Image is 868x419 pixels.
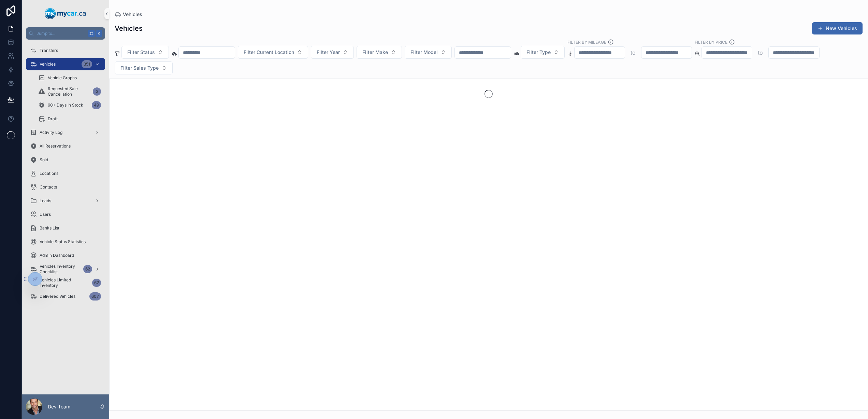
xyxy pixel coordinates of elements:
span: Vehicles Inventory Checklist [40,264,81,275]
p: Dev Team [48,403,70,410]
span: Filter Year [317,49,340,56]
a: Vehicles [115,11,142,18]
a: Banks List [26,222,105,234]
span: Filter Model [410,49,438,56]
div: 62 [83,265,92,273]
span: Leads [40,198,51,204]
a: Transfers [26,44,105,57]
a: Leads [26,195,105,207]
span: Vehicle Status Statistics [40,239,86,245]
label: Filter By Mileage [567,39,606,45]
span: All Reservations [40,143,71,149]
a: Contacts [26,181,105,193]
a: Vehicles Limited Inventory62 [26,277,105,289]
span: Requested Sale Cancellation [48,86,90,97]
span: Filter Type [526,49,551,56]
span: Filter Current Location [244,49,294,56]
button: Select Button [121,46,169,59]
div: 3 [93,87,101,96]
a: Admin Dashboard [26,249,105,262]
span: 90+ Days In Stock [48,102,83,108]
div: 351 [82,60,92,68]
div: scrollable content [22,40,109,311]
img: App logo [45,8,86,19]
span: Filter Make [362,49,388,56]
a: Vehicles351 [26,58,105,70]
a: Sold [26,154,105,166]
h1: Vehicles [115,24,143,33]
button: New Vehicles [812,22,863,34]
a: Activity Log [26,126,105,139]
a: Vehicle Graphs [34,72,105,84]
div: 49 [92,101,101,109]
label: FILTER BY PRICE [695,39,727,45]
span: Draft [48,116,58,122]
a: Requested Sale Cancellation3 [34,85,105,98]
a: Delivered Vehicles607 [26,290,105,303]
span: Banks List [40,225,59,231]
span: Activity Log [40,130,62,135]
span: Admin Dashboard [40,253,74,258]
span: Vehicles Limited Inventory [40,277,89,288]
p: to [631,48,636,57]
a: Locations [26,167,105,180]
span: Contacts [40,184,57,190]
a: All Reservations [26,140,105,152]
span: Vehicles [123,11,142,18]
div: 607 [89,292,101,301]
span: Delivered Vehicles [40,294,75,299]
button: Select Button [521,46,565,59]
p: to [758,48,763,57]
a: Vehicles Inventory Checklist62 [26,263,105,275]
a: 90+ Days In Stock49 [34,99,105,111]
span: K [96,31,102,36]
a: Vehicle Status Statistics [26,236,105,248]
button: Select Button [238,46,308,59]
button: Select Button [405,46,452,59]
span: Jump to... [37,31,85,36]
button: Select Button [115,61,173,74]
span: Users [40,212,51,217]
span: Vehicle Graphs [48,75,77,81]
span: Filter Sales Type [120,65,159,71]
span: Sold [40,157,48,163]
button: Select Button [357,46,402,59]
div: 62 [92,279,101,287]
span: Vehicles [40,61,56,67]
button: Jump to...K [26,27,105,40]
span: Filter Status [127,49,155,56]
span: Transfers [40,48,58,53]
a: Users [26,208,105,221]
button: Select Button [311,46,354,59]
a: Draft [34,113,105,125]
span: Locations [40,171,58,176]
